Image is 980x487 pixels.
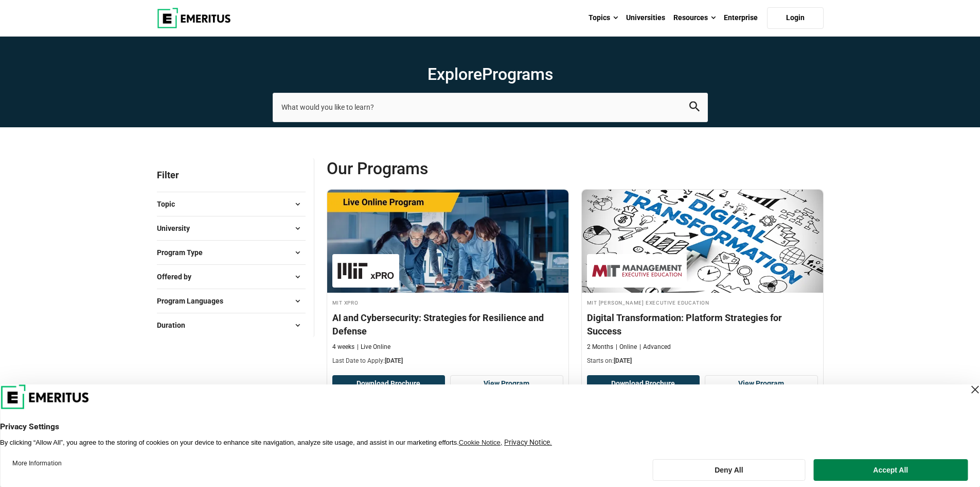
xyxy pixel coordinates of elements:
[157,271,200,282] span: Offered by
[327,190,568,371] a: AI and Machine Learning Course by MIT xPRO - August 20, 2025 MIT xPRO MIT xPRO AI and Cybersecuri...
[689,104,700,114] a: search
[157,158,306,192] p: Filter
[157,196,306,212] button: Topic
[385,357,403,364] span: [DATE]
[157,223,198,234] span: University
[592,259,682,282] img: MIT Sloan Executive Education
[482,64,553,84] span: Programs
[767,7,824,29] a: Login
[157,317,306,333] button: Duration
[157,293,306,309] button: Program Languages
[332,343,354,351] p: 4 weeks
[689,102,700,113] button: search
[157,245,306,260] button: Program Type
[357,343,390,351] p: Live Online
[157,320,193,331] span: Duration
[337,259,394,282] img: MIT xPRO
[273,93,708,122] input: search-page
[332,298,563,307] h4: MIT xPRO
[587,357,818,365] p: Starts on:
[705,375,818,393] a: View Program
[327,158,575,179] span: Our Programs
[332,375,446,393] button: Download Brochure
[616,343,637,351] p: Online
[614,357,632,364] span: [DATE]
[332,311,563,337] h4: AI and Cybersecurity: Strategies for Resilience and Defense
[587,343,613,351] p: 2 Months
[582,190,823,293] img: Digital Transformation: Platform Strategies for Success | Online Digital Transformation Course
[587,298,818,307] h4: MIT [PERSON_NAME] Executive Education
[587,375,700,393] button: Download Brochure
[157,247,211,258] span: Program Type
[157,295,231,307] span: Program Languages
[327,190,568,293] img: AI and Cybersecurity: Strategies for Resilience and Defense | Online AI and Machine Learning Course
[157,269,306,284] button: Offered by
[157,198,183,210] span: Topic
[273,64,708,85] h1: Explore
[639,343,671,351] p: Advanced
[587,311,818,337] h4: Digital Transformation: Platform Strategies for Success
[332,357,563,365] p: Last Date to Apply:
[582,190,823,371] a: Digital Transformation Course by MIT Sloan Executive Education - August 21, 2025 MIT Sloan Execut...
[157,221,306,236] button: University
[450,375,563,393] a: View Program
